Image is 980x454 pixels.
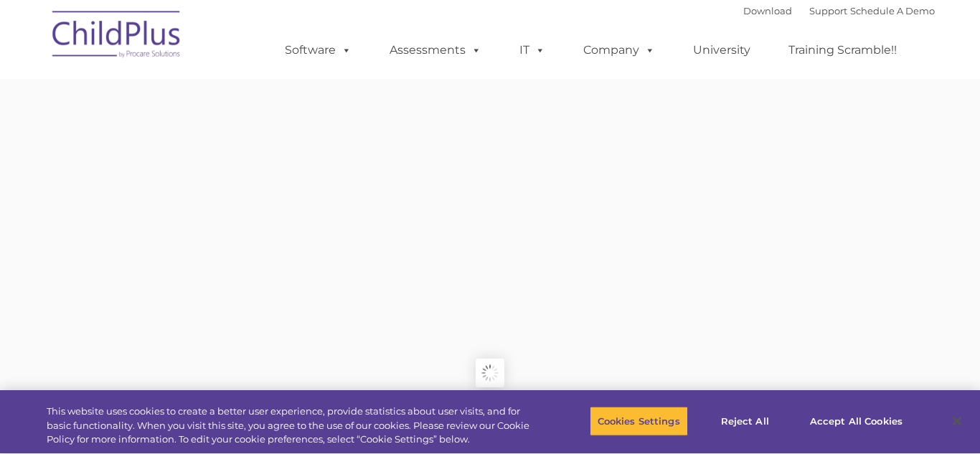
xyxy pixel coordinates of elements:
[45,1,189,72] img: ChildPlus by Procare Solutions
[505,36,560,65] a: IT
[774,36,911,65] a: Training Scramble!!
[270,36,366,65] a: Software
[375,36,496,65] a: Assessments
[802,406,910,436] button: Accept All Cookies
[743,5,935,16] font: |
[590,406,688,436] button: Cookies Settings
[569,36,669,65] a: Company
[743,5,792,16] a: Download
[47,405,539,447] div: This website uses cookies to create a better user experience, provide statistics about user visit...
[700,406,790,436] button: Reject All
[941,405,973,437] button: Close
[679,36,765,65] a: University
[809,5,847,16] a: Support
[850,5,935,16] a: Schedule A Demo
